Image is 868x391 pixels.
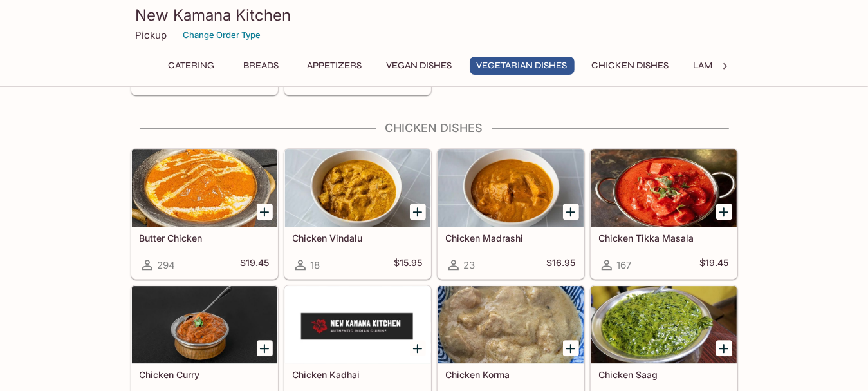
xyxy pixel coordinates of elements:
[591,149,737,279] a: Chicken Tikka Masala167$19.45
[438,149,584,227] div: Chicken Madrashi
[132,286,277,363] div: Chicken Curry
[410,340,426,356] button: Add Chicken Kadhai
[136,5,733,25] h3: New Kamana Kitchen
[131,149,278,279] a: Butter Chicken294$19.45
[470,57,575,75] button: Vegetarian Dishes
[700,257,729,272] h5: $19.45
[158,259,176,271] span: 294
[599,369,729,380] h5: Chicken Saag
[380,57,459,75] button: Vegan Dishes
[446,233,576,243] h5: Chicken Madrashi
[563,204,579,220] button: Add Chicken Madrashi
[547,257,576,272] h5: $16.95
[232,57,290,75] button: Breads
[591,149,737,227] div: Chicken Tikka Masala
[716,340,732,356] button: Add Chicken Saag
[293,233,423,243] h5: Chicken Vindalu
[300,57,369,75] button: Appetizers
[285,149,430,227] div: Chicken Vindalu
[140,233,270,243] h5: Butter Chicken
[257,340,273,356] button: Add Chicken Curry
[178,25,267,45] button: Change Order Type
[446,369,576,380] h5: Chicken Korma
[563,340,579,356] button: Add Chicken Korma
[131,121,738,135] h4: Chicken Dishes
[599,233,729,243] h5: Chicken Tikka Masala
[284,149,431,279] a: Chicken Vindalu18$15.95
[285,286,430,363] div: Chicken Kadhai
[591,286,737,363] div: Chicken Saag
[716,204,732,220] button: Add Chicken Tikka Masala
[410,204,426,220] button: Add Chicken Vindalu
[132,149,277,227] div: Butter Chicken
[162,57,222,75] button: Catering
[617,259,632,271] span: 167
[293,369,423,380] h5: Chicken Kadhai
[438,286,584,363] div: Chicken Korma
[257,204,273,220] button: Add Butter Chicken
[311,259,320,271] span: 18
[136,29,167,41] p: Pickup
[438,149,584,279] a: Chicken Madrashi23$16.95
[241,257,270,272] h5: $19.45
[464,259,476,271] span: 23
[140,369,270,380] h5: Chicken Curry
[394,257,423,272] h5: $15.95
[687,57,760,75] button: Lamb Dishes
[585,57,676,75] button: Chicken Dishes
